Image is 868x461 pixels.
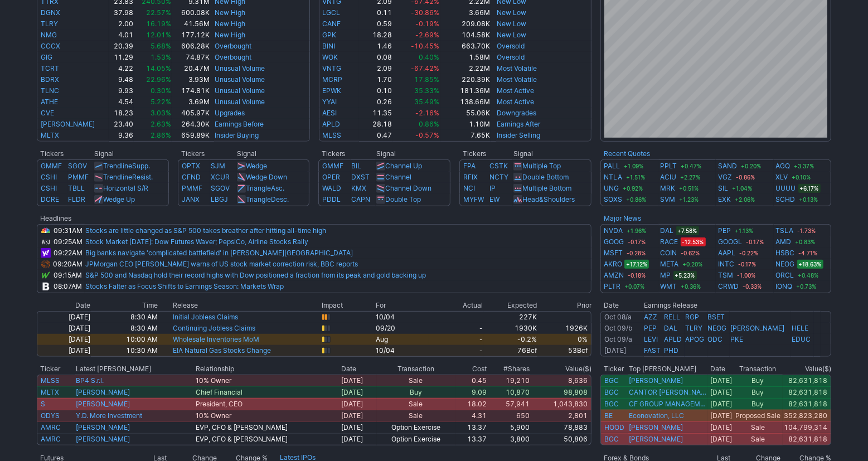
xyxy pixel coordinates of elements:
[604,149,650,158] a: Recent Quotes
[359,85,392,96] td: 0.10
[644,335,658,343] a: LEVI
[109,41,134,52] td: 20.39
[376,148,450,159] th: Signal
[604,400,619,408] a: BGC
[604,281,620,292] a: PLTR
[323,8,341,17] a: LGCL
[182,195,200,203] a: JANX
[322,173,340,181] a: OPER
[513,148,591,159] th: Signal
[604,194,622,205] a: SOXS
[680,162,704,171] span: +0.47%
[661,259,679,270] a: META
[41,400,45,408] a: S
[792,324,808,332] a: HELE
[629,388,707,397] a: CANTOR [PERSON_NAME]
[109,119,134,130] td: 23.40
[685,324,702,332] a: TLRY
[103,173,132,181] span: Trendline
[182,184,202,192] a: PMMF
[415,98,440,106] span: 35.49%
[776,259,795,270] a: NEOG
[103,184,148,192] a: Horizontal S/R
[37,148,94,159] th: Tickers
[385,195,421,203] a: Double Top
[323,86,342,95] a: EPWK
[323,98,337,106] a: YYAI
[416,31,440,39] span: -2.69%
[497,64,537,72] a: Most Volatile
[41,388,59,396] a: MLTX
[718,172,732,183] a: VGZ
[776,161,791,172] a: AGQ
[604,214,641,222] b: Major News
[661,194,676,205] a: SVM
[351,195,370,203] a: CAPN
[522,195,575,203] a: Head&Shoulders
[41,435,61,443] a: AMRC
[76,376,104,385] a: BP4 S.r.l.
[323,31,337,39] a: GPK
[151,109,171,117] span: 3.03%
[172,74,210,85] td: 3.93M
[85,260,358,268] a: JPMorgan CEO [PERSON_NAME] warns of US stock market correction risk, BBC reports
[440,18,491,30] td: 209.08K
[76,400,130,408] a: [PERSON_NAME]
[351,184,366,192] a: KMX
[359,108,392,119] td: 11.35
[236,148,309,159] th: Signal
[463,173,478,181] a: RFIX
[323,109,337,117] a: AESI
[211,195,228,203] a: LBGJ
[246,173,287,181] a: Wedge Down
[68,173,89,181] a: PMMF
[604,335,632,343] a: Oct 09/a
[215,20,245,28] a: New High
[497,53,525,61] a: Oversold
[661,281,677,292] a: WMT
[497,75,537,84] a: Most Volatile
[604,313,632,321] a: Oct 08/a
[776,248,795,259] a: HSBC
[68,184,85,192] a: TBLL
[440,74,491,85] td: 220.39K
[708,335,723,343] a: ODC
[146,31,171,39] span: 12.01%
[41,173,57,181] a: CSHI
[440,30,491,41] td: 104.58K
[41,184,57,192] a: CSHI
[172,119,210,130] td: 264.30K
[41,98,58,106] a: ATHE
[215,42,251,50] a: Overbought
[604,259,622,270] a: AKRO
[629,435,683,444] a: [PERSON_NAME]
[173,313,238,321] a: Initial Jobless Claims
[604,161,620,172] a: PALL
[685,313,699,321] a: RGP
[76,411,142,420] a: Y.D. More Investment
[604,423,624,431] a: HOOD
[497,86,534,95] a: Most Active
[322,195,341,203] a: PDDL
[497,8,526,17] a: New Low
[359,74,392,85] td: 1.70
[211,173,230,181] a: XCUR
[109,18,134,30] td: 2.00
[359,18,392,30] td: 0.59
[661,225,674,236] a: DAL
[440,63,491,74] td: 2.22M
[173,335,259,343] a: Wholesale Inventories MoM
[793,162,816,171] span: +3.37%
[522,162,561,170] a: Multiple Top
[416,131,440,139] span: -0.57%
[415,75,440,84] span: 17.85%
[622,162,645,171] span: +1.09%
[792,335,811,343] a: EDUC
[85,226,326,235] a: Stocks are little changed as S&P 500 takes breather after hitting all-time high
[215,109,245,117] a: Upgrades
[776,183,796,194] a: UUUU
[246,184,284,192] a: TriangleAsc.
[323,75,343,84] a: MCRP
[215,98,265,106] a: Unusual Volume
[359,7,392,18] td: 0.11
